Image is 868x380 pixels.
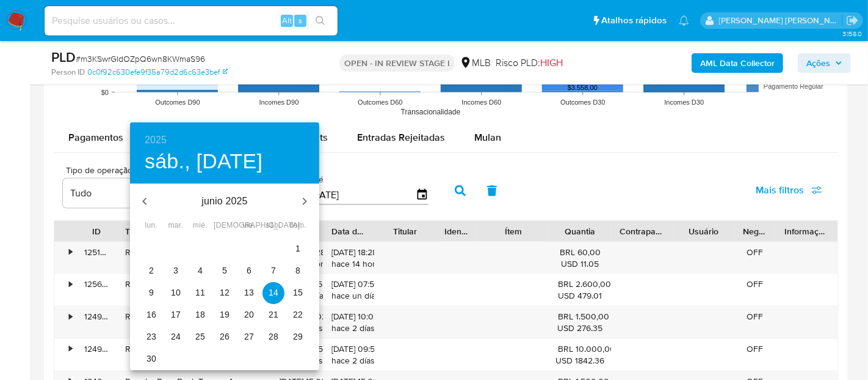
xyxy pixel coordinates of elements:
[293,330,303,343] p: 29
[287,238,309,260] button: 1
[244,330,254,343] p: 27
[140,348,162,370] button: 30
[214,260,236,282] button: 5
[220,308,230,321] p: 19
[145,132,167,149] button: 2025
[214,282,236,304] button: 12
[149,264,154,277] p: 2
[189,282,211,304] button: 11
[222,264,227,277] p: 5
[262,282,284,304] button: 14
[165,304,187,326] button: 17
[195,330,205,343] p: 25
[195,308,205,321] p: 18
[173,264,178,277] p: 3
[262,260,284,282] button: 7
[262,304,284,326] button: 21
[238,304,260,326] button: 20
[220,330,230,343] p: 26
[287,260,309,282] button: 8
[238,220,260,232] span: vie.
[262,220,284,232] span: sáb.
[165,326,187,348] button: 24
[244,286,254,299] p: 13
[189,220,211,232] span: mié.
[247,264,251,277] p: 6
[165,282,187,304] button: 10
[140,304,162,326] button: 16
[171,308,181,321] p: 17
[269,286,278,299] p: 14
[214,326,236,348] button: 26
[293,286,303,299] p: 15
[287,282,309,304] button: 15
[214,304,236,326] button: 19
[140,282,162,304] button: 9
[146,330,156,343] p: 23
[293,308,303,321] p: 22
[287,304,309,326] button: 22
[146,352,156,365] p: 30
[287,326,309,348] button: 29
[189,326,211,348] button: 25
[269,330,278,343] p: 28
[269,308,278,321] p: 21
[287,220,309,232] span: dom.
[195,286,205,299] p: 11
[271,264,276,277] p: 7
[171,330,181,343] p: 24
[171,286,181,299] p: 10
[189,304,211,326] button: 18
[149,286,154,299] p: 9
[238,260,260,282] button: 6
[238,282,260,304] button: 13
[220,286,230,299] p: 12
[165,260,187,282] button: 3
[140,220,162,232] span: lun.
[244,308,254,321] p: 20
[165,220,187,232] span: mar.
[189,260,211,282] button: 4
[198,264,203,277] p: 4
[295,242,300,255] p: 1
[295,264,300,277] p: 8
[140,326,162,348] button: 23
[145,149,262,174] button: sáb., [DATE]
[262,326,284,348] button: 28
[140,260,162,282] button: 2
[238,326,260,348] button: 27
[159,194,290,209] p: junio 2025
[146,308,156,321] p: 16
[214,220,236,232] span: [DEMOGRAPHIC_DATA].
